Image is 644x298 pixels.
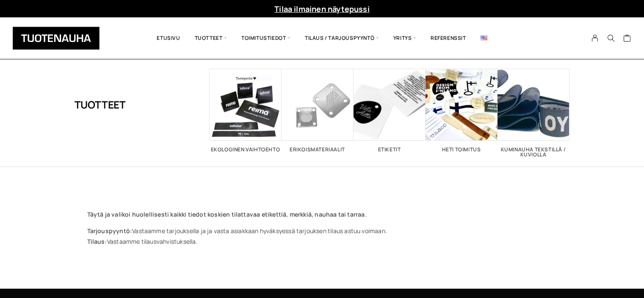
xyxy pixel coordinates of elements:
[282,69,354,152] a: Visit product category Erikoismateriaalit
[481,36,487,40] img: English
[234,24,298,53] span: Toimitustiedot
[423,24,473,53] a: Referenssit
[210,69,282,152] a: Visit product category Ekologinen vaihtoehto
[75,69,126,141] h1: Tuotteet
[87,226,557,247] p: Vastaamme tarjouksella ja ja vasta asiakkaan hyväksyessä tarjouksen tilaus astuu voimaan. Vastaam...
[426,69,498,152] a: Visit product category Heti toimitus
[298,24,386,53] span: Tilaus / Tarjouspyyntö
[149,24,187,53] a: Etusivu
[498,147,569,157] h2: Kuminauha tekstillä / kuviolla
[587,34,603,42] a: My Account
[87,210,367,218] strong: Täytä ja valikoi huolellisesti kaikki tiedot koskien tilattavaa etikettiä, merkkiä, nauhaa tai ta...
[603,34,619,42] button: Search
[13,27,100,50] img: Tuotenauha Oy
[274,4,370,14] a: Tilaa ilmainen näytepussi
[87,237,107,245] strong: Tilaus:
[623,34,631,44] a: Cart
[354,69,426,152] a: Visit product category Etiketit
[87,227,133,235] strong: Tarjouspyyntö:
[354,147,426,152] h2: Etiketit
[386,24,423,53] span: Yritys
[282,147,354,152] h2: Erikoismateriaalit
[498,69,569,157] a: Visit product category Kuminauha tekstillä / kuviolla
[210,147,282,152] h2: Ekologinen vaihtoehto
[188,24,234,53] span: Tuotteet
[426,147,498,152] h2: Heti toimitus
